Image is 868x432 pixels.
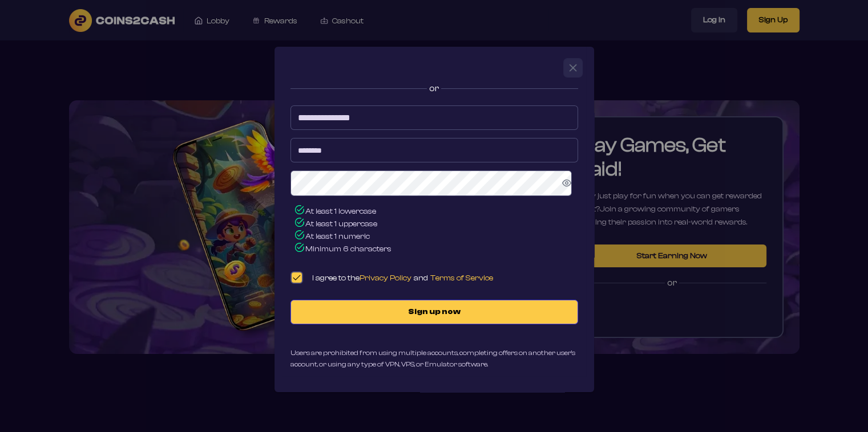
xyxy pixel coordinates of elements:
ya-tr-span: Users are prohibited from using multiple accounts, completing offers on another user's account, o... [290,349,575,368]
ya-tr-span: At least 1 uppercase [305,219,377,229]
ya-tr-span: Privacy Policy [360,274,411,283]
ya-tr-span: At least 1 lowercase [305,207,376,216]
ya-tr-span: or [429,83,439,94]
ya-tr-span: I agree to the [312,274,360,283]
ya-tr-span: At least 1 numeric [305,232,370,241]
ya-tr-span: Minimum 6 characters [305,244,391,254]
ya-tr-span: Terms of Service [430,274,493,283]
svg: Show Password [562,178,571,188]
button: Close [564,59,582,77]
ya-tr-span: and [414,274,428,283]
button: Sign up now [290,300,578,324]
iframe: Кнопка "Войти с аккаунтом Google" [314,49,554,74]
span: Sign up now [302,307,566,317]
